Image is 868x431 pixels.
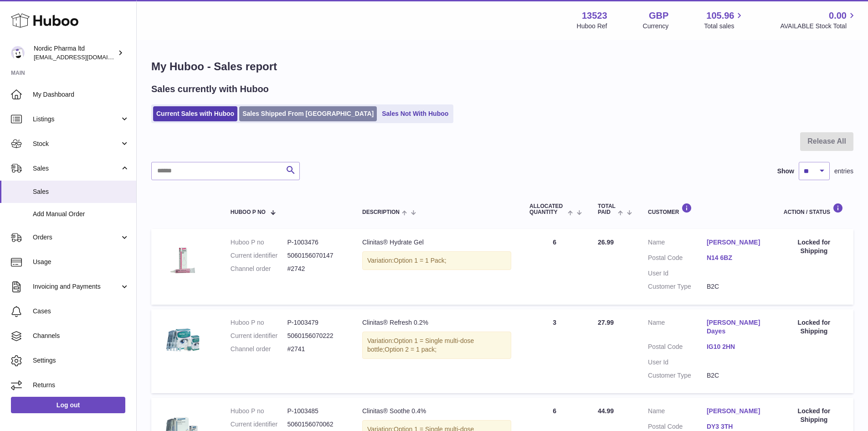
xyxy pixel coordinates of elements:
[784,238,844,255] div: Locked for Shipping
[287,407,344,415] dd: P-1003485
[367,337,474,353] span: Option 1 = Single multi-dose bottle;
[287,238,344,247] dd: P-1003476
[777,167,794,176] label: Show
[834,167,853,176] span: entries
[34,53,134,61] span: [EMAIL_ADDRESS][DOMAIN_NAME]
[287,251,344,260] dd: 5060156070147
[648,358,707,367] dt: User Id
[385,346,437,353] span: Option 2 = 1 pack;
[784,203,844,215] div: Action / Status
[160,238,206,284] img: 1_f13aeef1-7825-42c4-bd96-546fc26b9c19.png
[648,269,707,278] dt: User Id
[648,371,707,380] dt: Customer Type
[231,407,288,415] dt: Huboo P no
[707,282,765,291] dd: B2C
[231,238,288,247] dt: Huboo P no
[704,10,745,31] a: 105.96 Total sales
[648,282,707,291] dt: Customer Type
[151,83,269,95] h2: Sales currently with Huboo
[287,345,344,353] dd: #2741
[33,258,129,266] span: Usage
[707,254,765,262] a: N14 6BZ
[33,115,120,124] span: Listings
[829,10,847,22] span: 0.00
[34,44,116,62] div: Nordic Pharma ltd
[231,420,288,429] dt: Current identifier
[379,106,452,121] a: Sales Not With Huboo
[11,46,25,60] img: internalAdmin-13523@internal.huboo.com
[707,318,765,336] a: [PERSON_NAME] Dayes
[362,407,511,415] div: Clinitas® Soothe 0.4%
[33,164,120,173] span: Sales
[33,356,129,365] span: Settings
[648,254,707,265] dt: Postal Code
[231,209,266,215] span: Huboo P no
[784,318,844,336] div: Locked for Shipping
[33,187,129,196] span: Sales
[598,319,614,326] span: 27.99
[287,318,344,327] dd: P-1003479
[648,343,707,353] dt: Postal Code
[33,381,129,389] span: Returns
[598,203,616,215] span: Total paid
[520,309,589,393] td: 3
[33,140,120,148] span: Stock
[231,318,288,327] dt: Huboo P no
[598,407,614,415] span: 44.99
[239,106,377,121] a: Sales Shipped From [GEOGRAPHIC_DATA]
[231,265,288,273] dt: Channel order
[704,22,745,31] span: Total sales
[33,233,120,242] span: Orders
[707,407,765,415] a: [PERSON_NAME]
[784,407,844,424] div: Locked for Shipping
[33,307,129,316] span: Cases
[648,238,707,249] dt: Name
[598,239,614,246] span: 26.99
[707,238,765,247] a: [PERSON_NAME]
[160,318,206,364] img: 3_8572f3d3-b857-4dd9-bb2d-50b370ffe630.png
[648,318,707,338] dt: Name
[394,257,447,264] span: Option 1 = 1 Pack;
[648,203,765,215] div: Customer
[362,318,511,327] div: Clinitas® Refresh 0.2%
[33,210,129,218] span: Add Manual Order
[287,265,344,273] dd: #2742
[707,343,765,351] a: IG10 2HN
[780,10,857,31] a: 0.00 AVAILABLE Stock Total
[287,420,344,429] dd: 5060156070062
[362,238,511,247] div: Clinitas® Hydrate Gel
[231,251,288,260] dt: Current identifier
[33,90,129,99] span: My Dashboard
[287,332,344,340] dd: 5060156070222
[649,10,668,22] strong: GBP
[529,203,565,215] span: ALLOCATED Quantity
[780,22,857,31] span: AVAILABLE Stock Total
[362,332,511,359] div: Variation:
[151,59,853,74] h1: My Huboo - Sales report
[362,209,400,215] span: Description
[582,10,607,22] strong: 13523
[362,251,511,270] div: Variation:
[520,229,589,305] td: 6
[706,10,734,22] span: 105.96
[231,345,288,353] dt: Channel order
[707,422,765,431] a: DY3 3TH
[33,332,129,340] span: Channels
[33,282,120,291] span: Invoicing and Payments
[648,407,707,418] dt: Name
[707,371,765,380] dd: B2C
[231,332,288,340] dt: Current identifier
[153,106,237,121] a: Current Sales with Huboo
[11,397,125,413] a: Log out
[577,22,607,31] div: Huboo Ref
[643,22,669,31] div: Currency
